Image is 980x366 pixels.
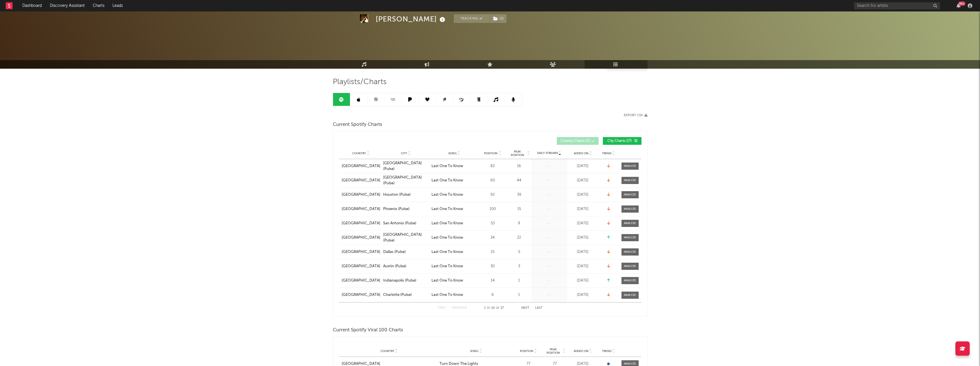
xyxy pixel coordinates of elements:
div: 82 [480,163,506,169]
a: Austin (Pulse) [383,264,429,269]
a: [GEOGRAPHIC_DATA] [342,178,380,183]
a: Indianapolis (Pulse) [383,278,429,284]
button: (2) [490,14,506,23]
div: [DATE] [569,206,597,212]
div: [DATE] [569,192,597,198]
button: 99+ [957,3,961,8]
span: City [401,152,407,155]
div: 9 [508,221,530,226]
a: Last One To Know [431,264,477,269]
div: Last One To Know [431,264,463,269]
button: Last [535,306,543,310]
div: Last One To Know [431,163,463,169]
div: 44 [508,178,530,183]
div: [DATE] [569,163,597,169]
div: [GEOGRAPHIC_DATA] [342,163,380,169]
span: Country [381,349,394,353]
span: Current Spotify Charts [333,121,382,128]
a: [GEOGRAPHIC_DATA] [342,235,380,241]
div: 3 [508,264,530,269]
a: Last One To Know [431,192,477,198]
div: [PERSON_NAME] [376,14,447,24]
div: Last One To Know [431,192,463,198]
a: [GEOGRAPHIC_DATA] [342,221,380,226]
span: to [487,307,490,309]
a: [GEOGRAPHIC_DATA] (Pulse) [383,175,429,186]
button: Country Charts(0) [557,137,599,145]
div: 15 [480,249,506,255]
input: Search for artists [854,2,940,9]
a: Last One To Know [431,292,477,298]
span: Daily Streams [537,151,558,155]
button: City Charts(27) [603,137,642,145]
div: Last One To Know [431,221,463,226]
span: Position [484,152,498,155]
div: San Antonio (Pulse) [383,221,416,226]
span: Playlists/Charts [333,79,387,86]
div: 1 [508,292,530,298]
div: [DATE] [569,221,597,226]
a: [GEOGRAPHIC_DATA] [342,249,380,255]
div: Last One To Know [431,249,463,255]
div: [DATE] [569,264,597,269]
div: [DATE] [569,178,597,183]
span: Peak Position [508,150,526,157]
div: Dallas (Pulse) [383,249,406,255]
div: Last One To Know [431,292,463,298]
button: Previous [452,306,467,310]
div: [DATE] [569,292,597,298]
button: Next [521,306,529,310]
div: Last One To Know [431,178,463,183]
a: [GEOGRAPHIC_DATA] [342,206,380,212]
div: Last One To Know [431,278,463,284]
div: 30 [480,264,506,269]
div: Houston (Pulse) [383,192,411,198]
div: 1 [508,278,530,284]
a: San Antonio (Pulse) [383,221,429,226]
div: 60 [480,178,506,183]
div: 14 [480,278,506,284]
div: 100 [480,206,506,212]
a: Phoenix (Pulse) [383,206,429,212]
div: 53 [480,221,506,226]
span: of [496,307,499,309]
div: 1 10 27 [478,305,510,312]
a: [GEOGRAPHIC_DATA] [342,292,380,298]
a: Last One To Know [431,178,477,183]
a: Charlotte (Pulse) [383,292,429,298]
span: Added On [574,349,589,353]
span: ( 2 ) [490,14,507,23]
div: Charlotte (Pulse) [383,292,412,298]
div: 92 [480,192,506,198]
div: Last One To Know [431,235,463,241]
span: City Charts ( 27 ) [607,139,633,143]
div: 34 [480,235,506,241]
span: Added On [574,152,589,155]
a: Last One To Know [431,221,477,226]
a: [GEOGRAPHIC_DATA] (Pulse) [383,232,429,243]
div: Phoenix (Pulse) [383,206,409,212]
a: [GEOGRAPHIC_DATA] [342,278,380,284]
a: Last One To Know [431,163,477,169]
button: First [438,306,446,310]
div: [GEOGRAPHIC_DATA] [342,192,380,198]
span: Peak Position [544,348,562,355]
div: 15 [508,206,530,212]
div: 22 [508,235,530,241]
span: Trend [602,152,611,155]
a: Last One To Know [431,249,477,255]
div: 6 [480,292,506,298]
div: Last One To Know [431,206,463,212]
div: 99 + [958,1,965,6]
a: [GEOGRAPHIC_DATA] [342,264,380,269]
div: 16 [508,163,530,169]
div: Indianapolis (Pulse) [383,278,416,284]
